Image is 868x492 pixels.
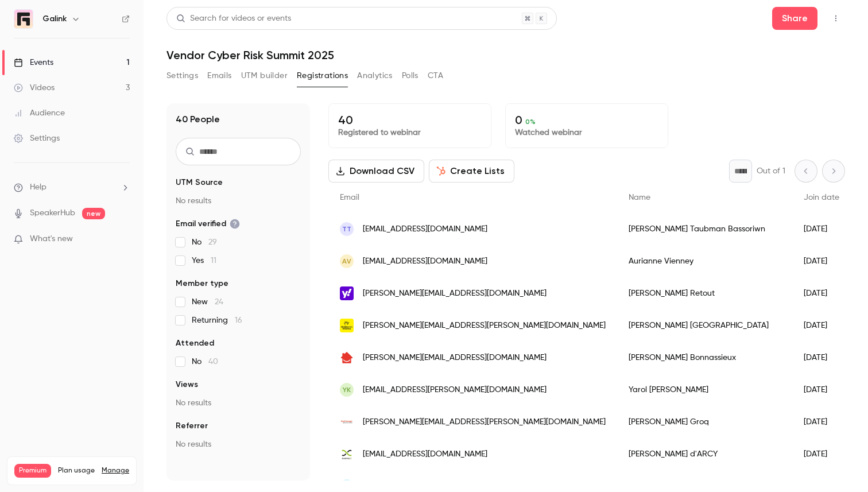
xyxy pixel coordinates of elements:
div: [DATE] [792,438,851,470]
div: Aurianne Vienney [617,245,792,277]
span: Member type [176,278,228,289]
span: New [192,296,223,308]
div: Search for videos or events [176,13,291,25]
span: Name [629,193,650,202]
div: [PERSON_NAME] Bonnassieux [617,342,792,374]
span: 24 [215,298,223,306]
div: Yarol [PERSON_NAME] [617,374,792,406]
p: Registered to webinar [338,127,482,138]
h6: Galink [42,13,67,25]
button: Analytics [357,67,393,85]
span: Email [340,193,359,202]
li: help-dropdown-opener [14,181,130,193]
button: Emails [207,67,231,85]
span: [EMAIL_ADDRESS][DOMAIN_NAME] [363,223,487,235]
span: [EMAIL_ADDRESS][DOMAIN_NAME] [363,448,487,460]
div: [DATE] [792,213,851,245]
span: Referrer [176,420,208,432]
div: [PERSON_NAME] Retout [617,277,792,309]
span: new [82,208,105,219]
span: UTM Source [176,177,223,188]
button: CTA [428,67,443,85]
div: [PERSON_NAME] Groq [617,406,792,438]
span: [PERSON_NAME][EMAIL_ADDRESS][DOMAIN_NAME] [363,288,547,300]
img: homeserve.fr [340,351,354,365]
span: Help [30,181,46,193]
img: Galink [14,10,33,28]
button: Share [772,7,817,30]
span: TT [342,224,351,234]
span: [PERSON_NAME][EMAIL_ADDRESS][DOMAIN_NAME] [363,352,547,364]
p: No results [176,195,301,207]
span: Yes [192,255,216,266]
img: evernex.com [340,447,354,461]
img: gxpmanager.com [340,415,354,429]
section: facet-groups [176,177,301,450]
span: Premium [14,464,51,478]
span: [PERSON_NAME][EMAIL_ADDRESS][PERSON_NAME][DOMAIN_NAME] [363,320,606,332]
p: Watched webinar [515,127,658,138]
span: Attended [176,338,214,349]
span: YK [343,385,351,395]
p: 40 [338,113,482,127]
div: [DATE] [792,245,851,277]
button: Create Lists [429,160,514,183]
img: yahoo.fr [340,286,354,300]
button: Polls [402,67,418,85]
span: 0 % [525,118,536,126]
div: Settings [14,133,60,144]
div: [PERSON_NAME] [GEOGRAPHIC_DATA] [617,309,792,342]
span: 29 [208,238,217,246]
div: [DATE] [792,342,851,374]
span: No [192,237,217,248]
p: No results [176,397,301,409]
p: Out of 1 [757,165,785,177]
p: No results [176,439,301,450]
span: Plan usage [58,466,95,475]
p: 0 [515,113,658,127]
span: Views [176,379,198,390]
span: 16 [235,316,242,324]
button: UTM builder [241,67,288,85]
span: [EMAIL_ADDRESS][DOMAIN_NAME] [363,255,487,268]
div: Videos [14,82,55,94]
img: grenoblealpesmetropole.fr [340,319,354,332]
span: No [192,356,218,367]
div: [PERSON_NAME] Taubman Bassoriwn [617,213,792,245]
span: Join date [804,193,839,202]
div: [PERSON_NAME] d'ARCY [617,438,792,470]
span: Email verified [176,218,240,230]
span: [EMAIL_ADDRESS][PERSON_NAME][DOMAIN_NAME] [363,384,547,396]
span: What's new [30,233,73,245]
span: [PERSON_NAME][EMAIL_ADDRESS][PERSON_NAME][DOMAIN_NAME] [363,416,606,428]
div: [DATE] [792,309,851,342]
h1: 40 People [176,113,220,126]
span: Returning [192,315,242,326]
a: Manage [102,466,129,475]
span: 11 [211,257,216,265]
div: [DATE] [792,374,851,406]
div: [DATE] [792,277,851,309]
a: SpeakerHub [30,207,75,219]
span: 40 [208,358,218,366]
button: Download CSV [328,160,424,183]
span: AV [342,256,351,266]
div: [DATE] [792,406,851,438]
h1: Vendor Cyber Risk Summit 2025 [166,48,845,62]
button: Registrations [297,67,348,85]
div: Audience [14,107,65,119]
button: Settings [166,67,198,85]
div: Events [14,57,53,68]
